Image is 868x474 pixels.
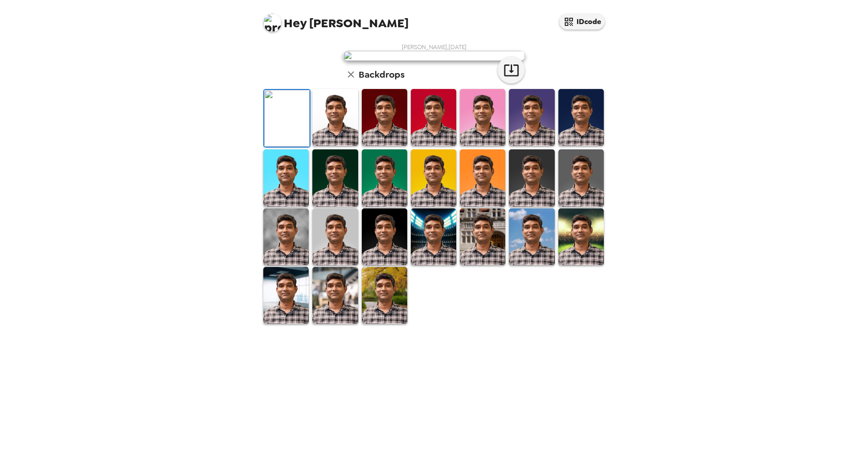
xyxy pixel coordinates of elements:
[263,9,409,30] span: [PERSON_NAME]
[559,14,605,30] button: IDcode
[263,14,281,32] img: profile pic
[402,43,467,51] span: [PERSON_NAME] , [DATE]
[284,15,306,31] span: Hey
[264,90,310,147] img: Original
[359,67,404,82] h6: Backdrops
[343,51,525,61] img: user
